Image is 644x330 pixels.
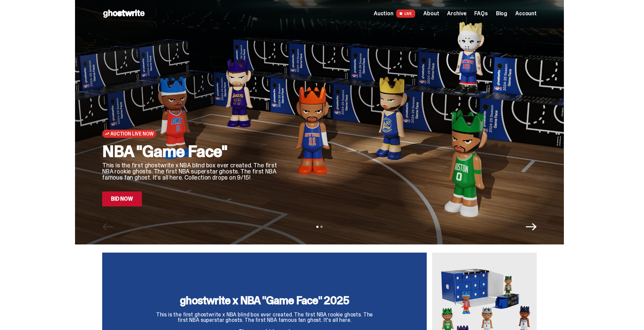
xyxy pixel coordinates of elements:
span: Auction Live Now [110,131,153,136]
p: This is the first ghostwrite x NBA blind box ever created. The first NBA rookie ghosts. The first... [156,312,373,323]
a: Bid Now [102,191,142,206]
a: Archive [447,11,466,16]
h2: NBA "Game Face" [102,143,279,160]
button: View slide 1 [316,226,318,228]
a: Auction LIVE [374,10,415,18]
h3: ghostwrite x NBA "Game Face" 2025 [156,295,373,306]
span: Auction [374,11,393,16]
p: This is the first ghostwrite x NBA blind box ever created. The first NBA rookie ghosts. The first... [102,162,279,181]
button: View slide 2 [320,226,323,228]
a: Blog [496,11,507,16]
a: About [423,11,439,16]
a: FAQs [474,11,487,16]
button: Next [526,221,537,232]
span: LIVE [396,10,416,18]
a: Account [515,11,537,16]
